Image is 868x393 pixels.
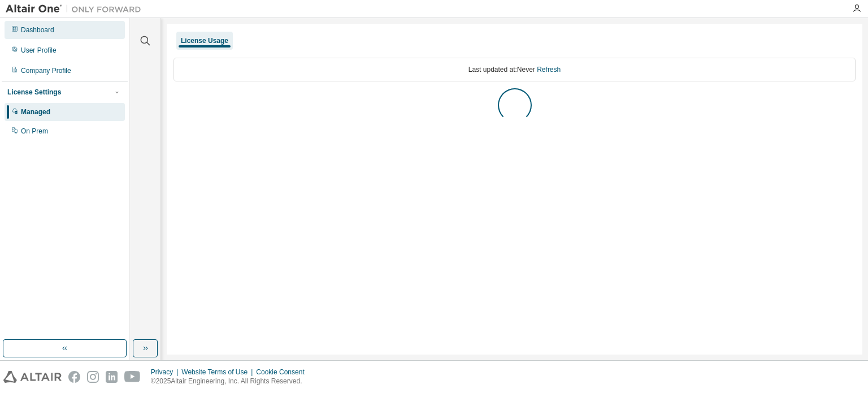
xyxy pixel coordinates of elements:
[173,58,856,81] div: Last updated at: Never
[68,371,80,383] img: facebook.svg
[21,66,71,75] div: Company Profile
[21,46,57,55] div: User Profile
[21,127,48,136] div: On Prem
[181,368,256,377] div: Website Terms of Use
[106,371,118,383] img: linkedin.svg
[7,88,61,97] div: License Settings
[21,107,50,116] div: Managed
[181,36,228,45] div: License Usage
[151,368,181,377] div: Privacy
[21,25,54,34] div: Dashboard
[3,371,62,383] img: altair_logo.svg
[256,368,311,377] div: Cookie Consent
[87,371,99,383] img: instagram.svg
[537,66,561,74] a: Refresh
[124,371,141,383] img: youtube.svg
[6,3,147,15] img: Altair One
[151,377,311,386] p: © 2025 Altair Engineering, Inc. All Rights Reserved.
